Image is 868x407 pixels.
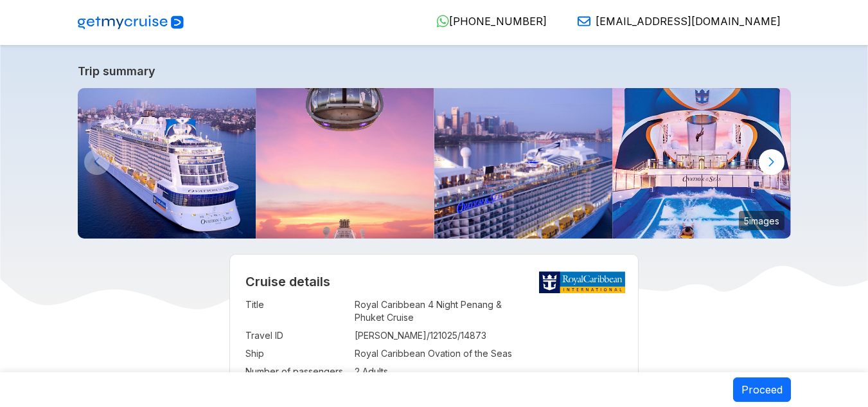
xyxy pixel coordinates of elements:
a: [EMAIL_ADDRESS][DOMAIN_NAME] [567,15,781,28]
td: : [348,345,355,363]
td: 2 Adults [355,363,623,381]
td: Ship [245,345,348,363]
span: [EMAIL_ADDRESS][DOMAIN_NAME] [596,15,781,28]
td: : [348,363,355,381]
td: [PERSON_NAME]/121025/14873 [355,327,623,345]
small: 5 images [739,211,784,230]
img: north-star-sunset-ovation-of-the-seas.jpg [256,88,434,239]
img: Email [578,15,590,28]
button: Proceed [733,377,791,402]
td: Title [245,296,348,327]
img: ovation-of-the-seas-flowrider-sunset.jpg [612,88,791,239]
h2: Cruise details [245,274,623,289]
td: Number of passengers [245,363,348,381]
td: Travel ID [245,327,348,345]
td: Royal Caribbean Ovation of the Seas [355,345,623,363]
td: : [348,327,355,345]
td: : [348,296,355,327]
img: WhatsApp [436,15,449,28]
a: [PHONE_NUMBER] [426,15,547,28]
td: Royal Caribbean 4 Night Penang & Phuket Cruise [355,296,623,327]
a: Trip summary [78,64,791,78]
span: [PHONE_NUMBER] [449,15,547,28]
img: ovation-exterior-back-aerial-sunset-port-ship.jpg [78,88,256,239]
img: ovation-of-the-seas-departing-from-sydney.jpg [434,88,613,239]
